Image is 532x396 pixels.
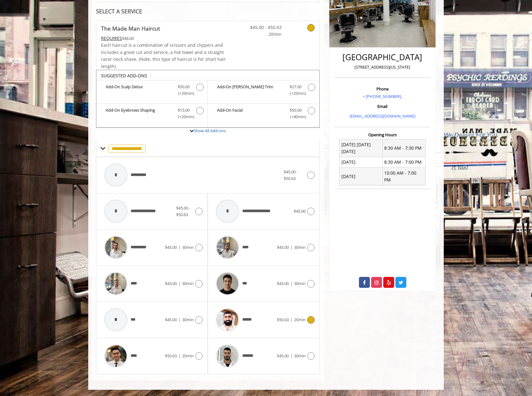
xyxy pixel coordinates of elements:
span: 30min [294,244,306,250]
a: [EMAIL_ADDRESS][DOMAIN_NAME] [350,113,415,119]
span: 30min [182,317,194,322]
h3: Opening Hours [335,133,430,137]
b: Add-On Eyebrows Shaping [106,107,172,120]
a: Show All Add-ons [194,128,226,133]
b: SUGGESTED ADD-ONS [101,73,147,79]
span: 30min [182,281,194,286]
span: | [178,353,181,359]
span: (+20min ) [175,90,193,97]
span: $45.00 [277,281,289,286]
div: SELECT A SERVICE [96,8,320,14]
span: 30min [294,353,306,359]
span: $45.00 - $50.63 [245,24,282,31]
label: Add-On Facial [211,107,316,122]
span: $45.00 [165,244,177,250]
span: | [290,353,293,359]
div: $48.00 [101,35,226,42]
span: $45.00 [165,317,177,322]
span: $50.00 [178,84,190,90]
span: (+20min ) [175,113,193,120]
span: $50.63 [277,317,289,322]
b: Add-On [PERSON_NAME] Trim [217,84,283,97]
span: $45.00 [165,281,177,286]
h3: Email [336,104,429,109]
p: [STREET_ADDRESS][US_STATE] [336,64,429,70]
td: 8:30 AM - 7:00 PM [382,157,425,167]
span: 20min [245,31,282,38]
label: Add-On Scalp Detox [99,84,204,98]
td: [DATE] [340,157,383,167]
span: $50.63 [165,353,177,359]
span: This service needs some Advance to be paid before we block your appointment [101,35,122,41]
div: The Made Man Haircut Add-onS [96,70,320,128]
span: | [178,244,181,250]
td: [DATE] [DATE] [DATE] [340,139,383,157]
span: | [290,317,293,322]
label: Add-On Beard Trim [211,84,316,98]
td: [DATE] [340,168,383,186]
span: 20min [182,353,194,359]
span: $15.00 [178,107,190,113]
h3: Phone [336,87,429,91]
span: $50.00 [290,107,302,113]
b: The Made Man Haircut [101,24,160,33]
span: (+20min ) [286,90,305,97]
b: Add-On Scalp Detox [106,84,172,97]
span: $45.00 [277,244,289,250]
span: | [178,281,181,286]
label: Add-On Eyebrows Shaping [99,107,204,122]
span: $45.00 [277,353,289,359]
span: 20min [294,317,306,322]
span: | [290,244,293,250]
span: | [178,317,181,322]
span: (+40min ) [286,113,305,120]
h2: [GEOGRAPHIC_DATA] [336,53,429,62]
span: $27.00 [290,84,302,90]
span: 30min [294,281,306,286]
span: Each haircut is a combination of scissors and clippers and includes a great cut and service, a ho... [101,42,226,69]
a: + [PHONE_NUMBER]. [363,94,402,99]
b: Add-On Facial [217,107,283,120]
td: 8:30 AM - 7:30 PM [382,139,425,157]
span: $45.00 - $50.63 [176,205,190,217]
span: 30min [182,244,194,250]
span: $45.00 - $50.63 [284,169,298,181]
td: 10:00 AM - 7:00 PM [382,168,425,186]
span: $45.00 [294,208,306,214]
span: | [290,281,293,286]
